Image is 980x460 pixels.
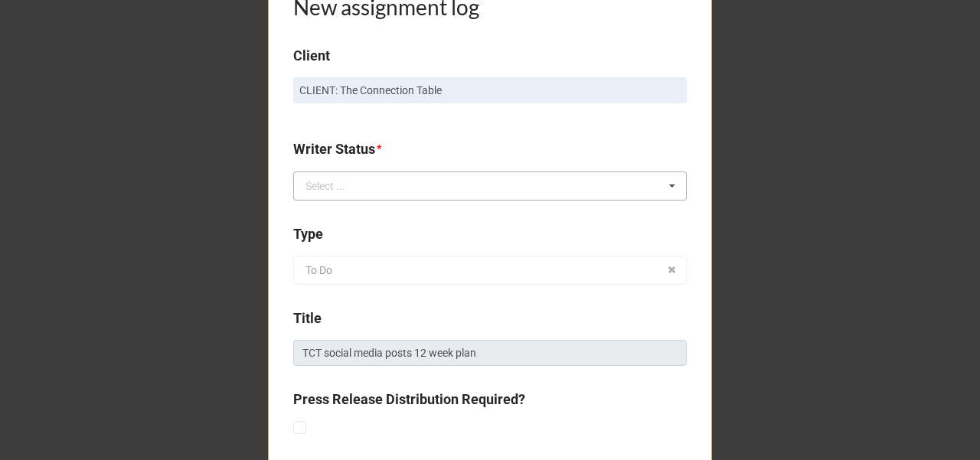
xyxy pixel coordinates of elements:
[299,83,681,98] p: CLIENT: The Connection Table
[293,45,330,67] label: Client
[305,181,345,191] div: Select ...
[293,308,322,329] label: Title
[293,389,525,410] label: Press Release Distribution Required?
[293,139,375,160] label: Writer Status
[293,223,323,245] label: Type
